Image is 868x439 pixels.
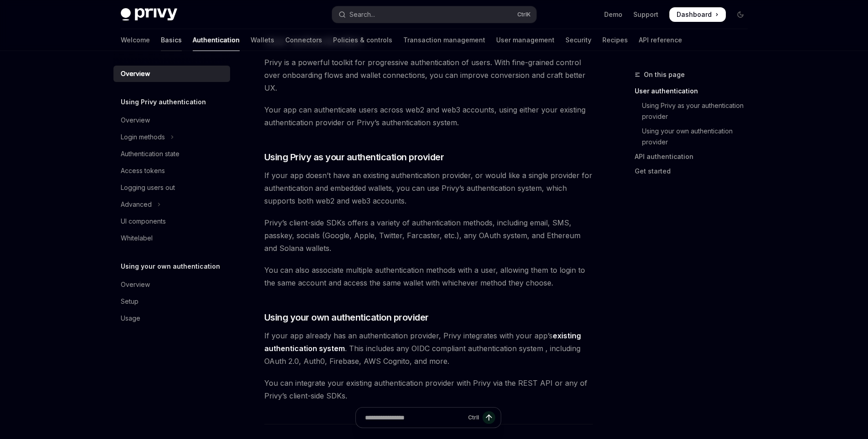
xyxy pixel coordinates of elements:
[677,10,712,19] span: Dashboard
[113,276,230,293] a: Overview
[113,310,230,327] a: Usage
[365,408,464,428] input: Ask a question...
[121,182,175,193] div: Logging users out
[633,10,658,19] a: Support
[403,29,485,51] a: Transaction management
[604,10,622,19] a: Demo
[733,7,748,22] button: Toggle dark mode
[264,311,429,324] span: Using your own authentication provider
[121,68,150,79] div: Overview
[121,132,165,143] div: Login methods
[349,9,375,20] div: Search...
[113,163,230,179] a: Access tokens
[565,29,591,51] a: Security
[113,66,230,82] a: Overview
[113,112,230,128] a: Overview
[496,29,555,51] a: User management
[113,129,230,145] button: Toggle Login methods section
[161,29,182,51] a: Basics
[264,56,593,94] span: Privy is a powerful toolkit for progressive authentication of users. With fine-grained control ov...
[332,6,536,23] button: Open search
[517,11,531,18] span: Ctrl K
[635,124,755,149] a: Using your own authentication provider
[635,149,755,164] a: API authentication
[264,377,593,402] span: You can integrate your existing authentication provider with Privy via the REST API or any of Pri...
[113,230,230,246] a: Whitelabel
[264,329,593,368] span: If your app already has an authentication provider, Privy integrates with your app’s . This inclu...
[121,8,177,21] img: dark logo
[635,84,755,98] a: User authentication
[121,97,206,107] h5: Using Privy authentication
[121,261,220,272] h5: Using your own authentication
[644,69,685,80] span: On this page
[113,196,230,213] button: Toggle Advanced section
[264,103,593,129] span: Your app can authenticate users across web2 and web3 accounts, using either your existing authent...
[121,148,180,159] div: Authentication state
[113,213,230,230] a: UI components
[121,199,152,210] div: Advanced
[113,146,230,162] a: Authentication state
[121,279,150,290] div: Overview
[121,313,140,324] div: Usage
[333,29,392,51] a: Policies & controls
[669,7,726,22] a: Dashboard
[121,296,139,307] div: Setup
[264,169,593,207] span: If your app doesn’t have an existing authentication provider, or would like a single provider for...
[635,98,755,124] a: Using Privy as your authentication provider
[121,216,166,227] div: UI components
[635,164,755,179] a: Get started
[121,29,150,51] a: Welcome
[483,411,495,424] button: Send message
[602,29,628,51] a: Recipes
[251,29,274,51] a: Wallets
[285,29,322,51] a: Connectors
[113,179,230,196] a: Logging users out
[193,29,240,51] a: Authentication
[264,216,593,255] span: Privy’s client-side SDKs offers a variety of authentication methods, including email, SMS, passke...
[264,264,593,289] span: You can also associate multiple authentication methods with a user, allowing them to login to the...
[121,165,165,176] div: Access tokens
[113,293,230,310] a: Setup
[121,115,150,126] div: Overview
[264,151,444,163] span: Using Privy as your authentication provider
[121,233,153,244] div: Whitelabel
[639,29,682,51] a: API reference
